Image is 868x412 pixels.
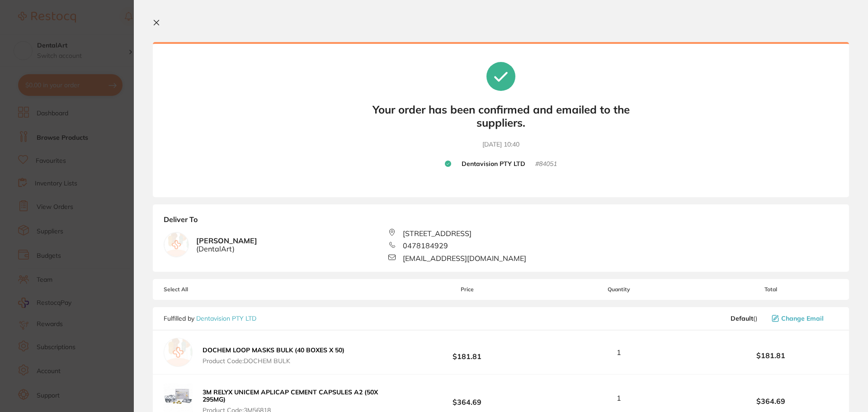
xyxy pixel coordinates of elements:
[617,394,621,402] span: 1
[400,286,534,293] span: Price
[164,315,256,322] p: Fulfilled by
[535,286,703,293] span: Quantity
[365,103,637,129] b: Your order has been confirmed and emailed to the suppliers.
[403,254,526,262] span: [EMAIL_ADDRESS][DOMAIN_NAME]
[203,388,378,403] b: 3M RELYX UNICEM APLICAP CEMENT CAPSULES A2 (50X 295MG)
[617,348,621,356] span: 1
[196,237,257,253] b: [PERSON_NAME]
[731,315,757,322] span: ( )
[703,286,838,293] span: Total
[703,351,838,360] b: $181.81
[400,344,534,361] b: $181.81
[196,245,257,253] span: ( DentalArt )
[164,215,838,229] b: Deliver To
[403,242,448,250] span: 0478184929
[164,338,193,367] img: empty.jpg
[769,314,838,322] button: Change Email
[535,160,557,168] small: # 84051
[703,397,838,405] b: $364.69
[200,346,347,365] button: DOCHEM LOOP MASKS BULK (40 BOXES X 50) Product Code:DOCHEM BULK
[164,232,189,257] img: empty.jpg
[781,315,824,322] span: Change Email
[731,314,753,322] b: Default
[196,314,256,322] a: Dentavision PTY LTD
[203,357,344,365] span: Product Code: DOCHEM BULK
[203,346,344,354] b: DOCHEM LOOP MASKS BULK (40 BOXES X 50)
[403,229,472,237] span: [STREET_ADDRESS]
[164,286,254,293] span: Select All
[400,390,534,407] b: $364.69
[462,160,525,168] b: Dentavision PTY LTD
